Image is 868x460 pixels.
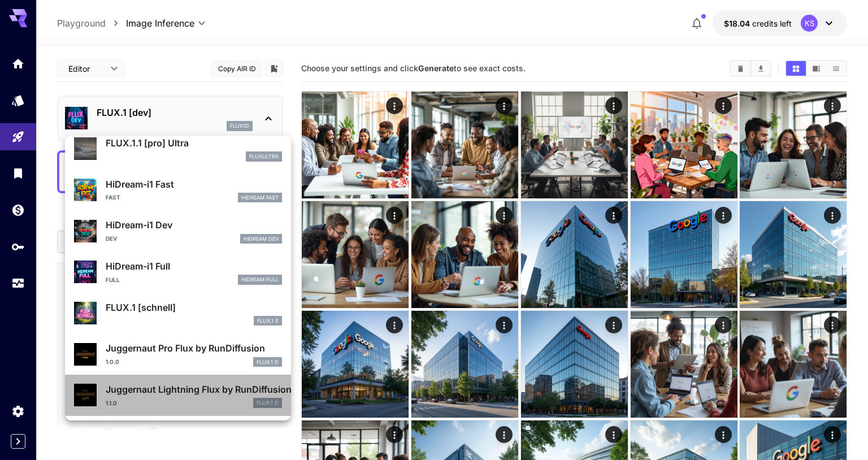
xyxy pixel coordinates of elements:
[106,383,282,396] p: Juggernaut Lightning Flux by RunDiffusion
[106,358,119,366] p: 1.0.0
[106,193,120,202] p: Fast
[244,235,279,243] p: HiDream Dev
[106,218,282,232] p: HiDream-i1 Dev
[241,276,279,284] p: HiDream Full
[74,337,282,371] div: Juggernaut Pro Flux by RunDiffusion1.0.0FLUX.1 D
[74,173,282,207] div: HiDream-i1 FastFastHiDream Fast
[106,301,282,314] p: FLUX.1 [schnell]
[257,317,279,325] p: FLUX.1 S
[74,214,282,248] div: HiDream-i1 DevDevHiDream Dev
[106,235,117,243] p: Dev
[74,255,282,289] div: HiDream-i1 FullFullHiDream Full
[241,194,279,202] p: HiDream Fast
[106,276,120,284] p: Full
[106,399,117,407] p: 1.1.0
[106,259,282,273] p: HiDream-i1 Full
[106,136,282,150] p: FLUX.1.1 [pro] Ultra
[74,296,282,331] div: FLUX.1 [schnell]FLUX.1 S
[74,378,282,413] div: Juggernaut Lightning Flux by RunDiffusion1.1.0FLUX.1 D
[106,341,282,355] p: Juggernaut Pro Flux by RunDiffusion
[74,132,282,166] div: FLUX.1.1 [pro] Ultrafluxultra
[249,153,279,160] p: fluxultra
[257,358,279,366] p: FLUX.1 D
[257,399,279,407] p: FLUX.1 D
[106,177,282,191] p: HiDream-i1 Fast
